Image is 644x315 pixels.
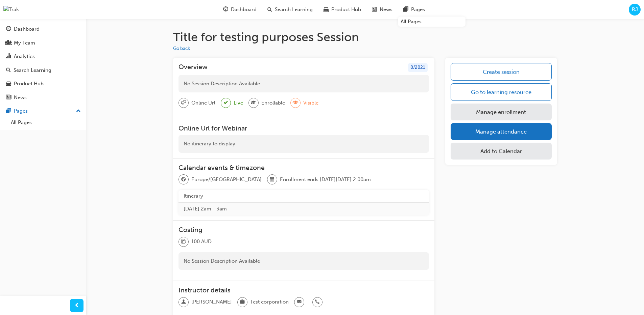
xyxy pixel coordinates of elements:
[173,30,557,45] h1: Title for testing purposes Session
[178,135,429,153] div: No itinerary to display
[408,63,428,72] div: 0 / 2021
[451,63,552,81] a: Create session
[224,99,228,107] span: tick-icon
[3,91,84,104] a: News
[14,53,35,60] div: Analytics
[181,98,186,107] span: sessionType_ONLINE_URL-icon
[250,298,289,306] span: Test corporation
[178,286,429,294] h3: Instructor details
[318,3,366,17] a: car-iconProduct Hub
[261,99,285,107] span: Enrollable
[74,302,79,310] span: prev-icon
[6,54,11,60] span: chart-icon
[3,23,84,35] a: Dashboard
[231,6,257,13] span: Dashboard
[380,6,392,13] span: News
[3,50,84,63] a: Analytics
[234,99,243,107] span: Live
[178,124,429,132] h3: Online Url for Webinar
[451,104,552,120] a: Manage enrollment
[178,63,208,72] h3: Overview
[218,3,262,17] a: guage-iconDashboard
[181,175,186,184] span: globe-icon
[8,117,84,128] a: All Pages
[632,6,638,13] span: RJ
[191,176,262,183] span: Europe/[GEOGRAPHIC_DATA]
[270,175,275,184] span: calendar-icon
[14,94,27,102] div: News
[14,39,35,47] div: My Team
[293,98,298,107] span: eye-icon
[3,23,84,104] div: DashboardMy TeamAnalyticsSearch LearningProduct HubNews
[315,298,320,307] span: phone-icon
[3,37,84,49] a: My Team
[6,26,11,32] span: guage-icon
[451,143,552,160] button: Add to Calendar
[6,108,11,114] span: pages-icon
[178,202,429,215] td: [DATE] 2am - 3am
[6,95,11,101] span: news-icon
[191,298,232,306] span: [PERSON_NAME]
[280,176,371,183] span: Enrollment ends [DATE][DATE] 2:00am
[240,298,245,307] span: briefcase-icon
[14,66,51,74] div: Search Learning
[451,123,552,140] a: Manage attendance
[3,6,19,13] img: Trak
[178,164,429,172] h3: Calendar events & timezone
[178,252,429,270] div: No Session Description Available
[181,237,186,246] span: money-icon
[14,80,44,88] div: Product Hub
[398,17,466,27] a: All Pages
[451,83,552,101] a: Go to learning resource
[331,6,361,13] span: Product Hub
[403,5,408,14] span: pages-icon
[14,107,28,115] div: Pages
[262,3,318,17] a: search-iconSearch Learning
[6,81,11,87] span: car-icon
[3,78,84,90] a: Product Hub
[629,4,641,16] button: RJ
[297,298,302,307] span: email-icon
[303,99,318,107] span: Visible
[251,98,256,107] span: graduationCap-icon
[3,64,84,77] a: Search Learning
[324,5,329,14] span: car-icon
[181,298,186,307] span: man-icon
[178,75,429,93] div: No Session Description Available
[173,45,190,53] button: Go back
[372,5,377,14] span: news-icon
[191,238,212,246] span: 100 AUD
[76,107,81,116] span: up-icon
[6,67,11,74] span: search-icon
[275,6,313,13] span: Search Learning
[398,3,430,17] a: pages-iconPages
[178,226,429,234] h3: Costing
[191,99,215,107] span: Online Url
[3,105,84,117] button: Pages
[366,3,398,17] a: news-iconNews
[14,25,40,33] div: Dashboard
[411,6,425,13] span: Pages
[6,40,11,46] span: people-icon
[223,5,228,14] span: guage-icon
[267,5,272,14] span: search-icon
[178,190,429,202] th: Itinerary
